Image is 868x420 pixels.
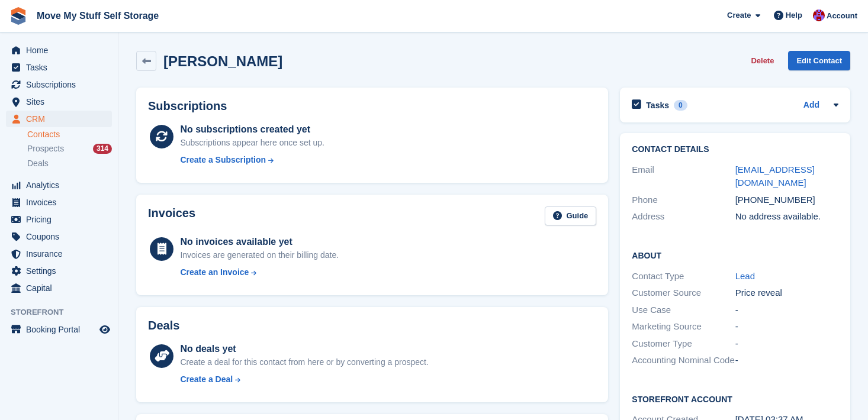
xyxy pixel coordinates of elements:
[788,51,850,70] a: Edit Contact
[545,206,597,226] a: Guide
[6,93,112,110] a: menu
[180,266,339,279] a: Create an Invoice
[727,9,751,21] span: Create
[6,76,112,93] a: menu
[6,177,112,193] a: menu
[27,143,112,155] a: Prospects 314
[27,143,64,154] span: Prospects
[827,10,857,22] span: Account
[6,321,112,338] a: menu
[6,59,112,76] a: menu
[6,211,112,228] a: menu
[180,235,339,249] div: No invoices available yet
[27,129,112,140] a: Contacts
[26,93,97,110] span: Sites
[632,286,735,300] div: Customer Source
[180,266,249,279] div: Create an Invoice
[180,373,428,386] a: Create a Deal
[148,206,195,226] h2: Invoices
[632,337,735,351] div: Customer Type
[735,193,838,207] div: [PHONE_NUMBER]
[9,7,27,25] img: stora-icon-8386f47178a22dfd0bd8f6a31ec36ba5ce8667c1dd55bd0f319d3a0aa187defe.svg
[6,263,112,279] a: menu
[6,42,112,59] a: menu
[26,111,97,127] span: CRM
[735,164,815,188] a: [EMAIL_ADDRESS][DOMAIN_NAME]
[632,393,838,405] h2: Storefront Account
[746,51,779,70] button: Delete
[26,194,97,211] span: Invoices
[180,122,324,137] div: No subscriptions created yet
[632,270,735,283] div: Contact Type
[180,137,324,149] div: Subscriptions appear here once set up.
[632,320,735,334] div: Marketing Source
[180,154,324,166] a: Create a Subscription
[632,163,735,190] div: Email
[26,245,97,262] span: Insurance
[735,286,838,300] div: Price reveal
[735,354,838,367] div: -
[180,356,428,369] div: Create a deal for this contact from here or by converting a prospect.
[27,158,49,169] span: Deals
[674,100,687,111] div: 0
[98,322,112,337] a: Preview store
[735,271,755,281] a: Lead
[632,249,838,261] h2: About
[26,321,97,338] span: Booking Portal
[163,53,282,69] h2: [PERSON_NAME]
[735,210,838,224] div: No address available.
[26,177,97,193] span: Analytics
[6,194,112,211] a: menu
[26,59,97,76] span: Tasks
[735,337,838,351] div: -
[735,303,838,317] div: -
[6,245,112,262] a: menu
[26,76,97,93] span: Subscriptions
[735,320,838,334] div: -
[148,99,596,113] h2: Subscriptions
[632,354,735,367] div: Accounting Nominal Code
[803,99,819,112] a: Add
[632,145,838,154] h2: Contact Details
[26,228,97,245] span: Coupons
[26,280,97,296] span: Capital
[6,228,112,245] a: menu
[148,319,179,332] h2: Deals
[27,157,112,170] a: Deals
[180,154,266,166] div: Create a Subscription
[6,111,112,127] a: menu
[646,100,669,111] h2: Tasks
[26,211,97,228] span: Pricing
[632,303,735,317] div: Use Case
[180,249,339,261] div: Invoices are generated on their billing date.
[180,342,428,356] div: No deals yet
[11,306,118,318] span: Storefront
[6,280,112,296] a: menu
[26,263,97,279] span: Settings
[632,193,735,207] div: Phone
[786,9,802,21] span: Help
[180,373,233,386] div: Create a Deal
[32,6,163,25] a: Move My Stuff Self Storage
[632,210,735,224] div: Address
[813,9,825,21] img: Carrie Machin
[93,144,112,154] div: 314
[26,42,97,59] span: Home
